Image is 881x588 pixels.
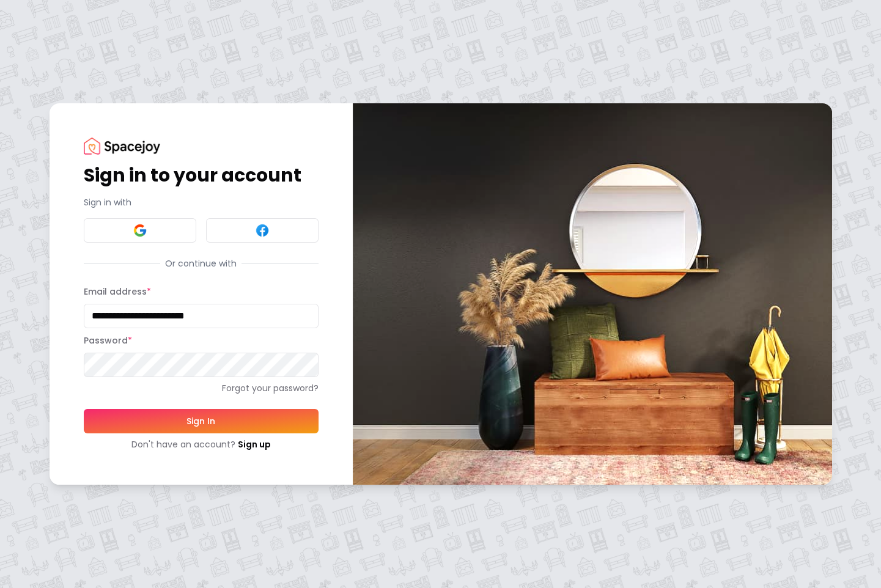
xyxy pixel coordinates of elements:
label: Email address [84,285,151,298]
h1: Sign in to your account [84,164,319,186]
p: Sign in with [84,196,319,208]
img: banner [353,103,832,484]
a: Sign up [238,438,271,450]
a: Forgot your password? [84,382,319,394]
span: Or continue with [160,257,241,270]
div: Don't have an account? [84,438,319,450]
img: Google signin [133,223,147,238]
button: Sign In [84,409,319,433]
img: Spacejoy Logo [84,138,160,154]
img: Facebook signin [255,223,270,238]
label: Password [84,334,132,347]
